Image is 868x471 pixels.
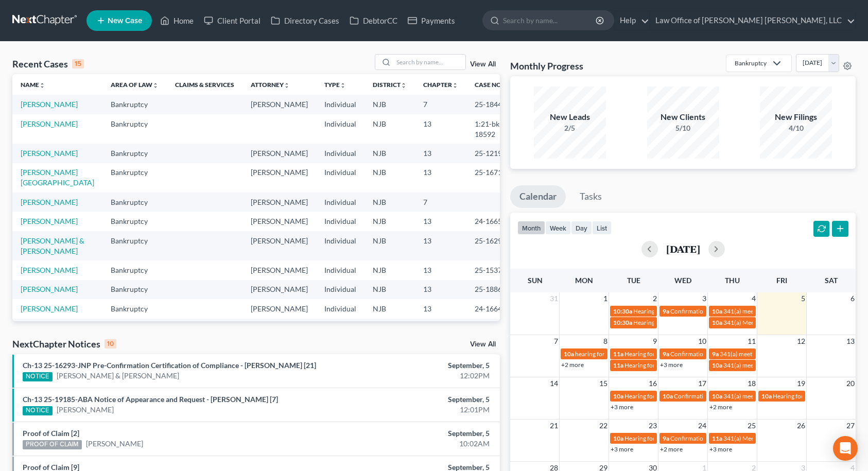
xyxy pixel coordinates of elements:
[364,95,415,114] td: NJB
[21,304,78,313] a: [PERSON_NAME]
[242,212,316,231] td: [PERSON_NAME]
[796,420,806,432] span: 26
[674,392,791,400] span: Confirmation hearing for [PERSON_NAME]
[648,420,658,432] span: 23
[725,276,740,285] span: Thu
[760,123,832,133] div: 4/10
[23,440,82,449] div: PROOF OF CLAIM
[415,163,466,193] td: 13
[341,394,490,405] div: September, 5
[393,55,465,69] input: Search by name...
[341,428,490,439] div: September, 5
[242,163,316,193] td: [PERSON_NAME]
[415,231,466,260] td: 13
[12,58,84,70] div: Recent Cases
[415,319,466,338] td: 13
[747,377,757,390] span: 18
[316,231,364,260] td: Individual
[660,361,683,369] a: +3 more
[602,335,609,347] span: 8
[575,276,593,285] span: Mon
[712,434,722,442] span: 11a
[316,212,364,231] td: Individual
[415,193,466,212] td: 7
[364,231,415,260] td: NJB
[102,114,167,144] td: Bankruptcy
[364,212,415,231] td: NJB
[316,299,364,318] td: Individual
[723,392,823,400] span: 341(a) meeting for [PERSON_NAME]
[199,11,266,30] a: Client Portal
[21,149,78,158] a: [PERSON_NAME]
[613,361,623,369] span: 11a
[415,260,466,280] td: 13
[648,377,658,390] span: 16
[697,420,707,432] span: 24
[466,299,516,318] td: 24-16646
[627,276,640,285] span: Tue
[613,350,623,358] span: 11a
[21,266,78,274] a: [PERSON_NAME]
[624,392,705,400] span: Hearing for [PERSON_NAME]
[340,82,346,89] i: unfold_more
[316,260,364,280] td: Individual
[712,319,722,326] span: 10a
[503,11,597,30] input: Search by name...
[723,361,823,369] span: 341(a) meeting for [PERSON_NAME]
[534,123,606,133] div: 2/5
[825,276,838,285] span: Sat
[647,123,719,133] div: 5/10
[152,82,159,89] i: unfold_more
[21,100,78,109] a: [PERSON_NAME]
[652,335,658,347] span: 9
[57,405,114,415] a: [PERSON_NAME]
[650,11,855,30] a: Law Office of [PERSON_NAME] [PERSON_NAME], LLC
[167,74,242,95] th: Claims & Services
[611,403,633,411] a: +3 more
[663,392,673,400] span: 10a
[470,341,496,348] a: View All
[647,111,719,123] div: New Clients
[105,339,116,348] div: 10
[364,193,415,212] td: NJB
[697,377,707,390] span: 17
[534,111,606,123] div: New Leads
[316,163,364,193] td: Individual
[341,371,490,381] div: 12:02PM
[796,335,806,347] span: 12
[415,212,466,231] td: 13
[747,420,757,432] span: 25
[613,307,632,315] span: 10:30a
[663,434,669,442] span: 9a
[615,11,649,30] a: Help
[611,445,633,453] a: +3 more
[613,392,623,400] span: 10a
[21,217,78,225] a: [PERSON_NAME]
[21,236,84,255] a: [PERSON_NAME] & [PERSON_NAME]
[466,144,516,163] td: 25-12196
[549,420,559,432] span: 21
[466,260,516,280] td: 25-15374
[660,445,683,453] a: +2 more
[549,292,559,305] span: 31
[735,59,767,67] div: Bankruptcy
[364,260,415,280] td: NJB
[86,439,143,449] a: [PERSON_NAME]
[723,307,823,315] span: 341(a) meeting for [PERSON_NAME]
[108,17,142,25] span: New Case
[663,307,669,315] span: 9a
[466,212,516,231] td: 24-16652
[720,350,819,358] span: 341(a) meeting for [PERSON_NAME]
[545,221,571,235] button: week
[670,434,787,442] span: Confirmation hearing for [PERSON_NAME]
[598,377,609,390] span: 15
[316,95,364,114] td: Individual
[845,377,856,390] span: 20
[613,434,623,442] span: 10a
[102,260,167,280] td: Bankruptcy
[598,420,609,432] span: 22
[709,445,732,453] a: +3 more
[12,338,116,350] div: NextChapter Notices
[284,82,290,89] i: unfold_more
[341,360,490,371] div: September, 5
